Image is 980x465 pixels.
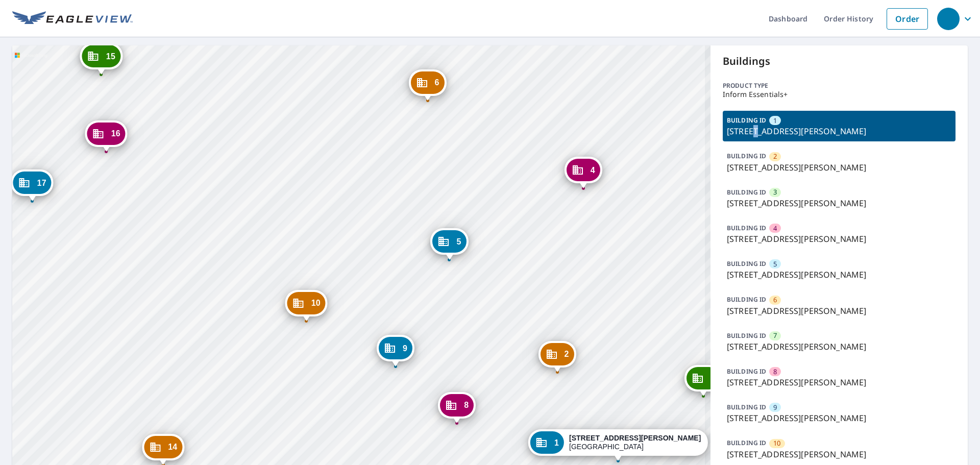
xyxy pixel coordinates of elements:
[710,374,715,382] span: 3
[438,392,476,424] div: Dropped pin, building 8, Commercial property, 15 John Cir Salinas, CA 93905
[727,438,766,447] p: BUILDING ID
[773,295,777,305] span: 6
[377,335,414,366] div: Dropped pin, building 9, Commercial property, 11 John Cir Salinas, CA 93905
[773,187,777,197] span: 3
[12,11,133,27] img: EV Logo
[727,305,951,317] p: [STREET_ADDRESS][PERSON_NAME]
[80,43,122,75] div: Dropped pin, building 15, Commercial property, 1250 E Alisal St Salinas, CA 93905
[773,152,777,161] span: 2
[565,157,602,188] div: Dropped pin, building 4, Commercial property, 1260 John St Salinas, CA 93905
[773,367,777,377] span: 8
[773,438,780,448] span: 10
[727,376,951,388] p: [STREET_ADDRESS][PERSON_NAME]
[111,130,120,137] span: 16
[773,403,777,412] span: 9
[285,290,328,322] div: Dropped pin, building 10, Commercial property, 7 John Cir Salinas, CA 93905
[684,365,722,397] div: Dropped pin, building 3, Commercial property, 1260 John St Salinas, CA 93905
[773,259,777,269] span: 5
[554,439,559,447] span: 1
[727,412,951,424] p: [STREET_ADDRESS][PERSON_NAME]
[37,179,46,187] span: 17
[887,8,928,30] a: Order
[403,345,407,352] span: 9
[727,125,951,137] p: [STREET_ADDRESS][PERSON_NAME]
[727,268,951,281] p: [STREET_ADDRESS][PERSON_NAME]
[85,120,128,152] div: Dropped pin, building 16, Commercial property, 1235 John St Salinas, CA 93905
[727,161,951,174] p: [STREET_ADDRESS][PERSON_NAME]
[727,188,766,197] p: BUILDING ID
[409,69,447,101] div: Dropped pin, building 6, Commercial property, 1160 John St Salinas, CA 93905
[591,166,595,174] span: 4
[727,197,951,209] p: [STREET_ADDRESS][PERSON_NAME]
[723,90,955,99] p: Inform Essentials+
[723,81,955,90] p: Product type
[727,259,766,268] p: BUILDING ID
[773,224,777,233] span: 4
[528,429,708,461] div: Dropped pin, building 1, Commercial property, 1260 John St Salinas, CA 93905
[723,54,955,69] p: Buildings
[727,448,951,460] p: [STREET_ADDRESS][PERSON_NAME]
[727,367,766,376] p: BUILDING ID
[106,53,115,60] span: 15
[773,116,777,126] span: 1
[430,228,468,260] div: Dropped pin, building 5, Commercial property, 1160 John St Salinas, CA 93905
[538,341,576,373] div: Dropped pin, building 2, Commercial property, 1260 John St Salinas, CA 93905
[727,403,766,411] p: BUILDING ID
[565,350,569,358] span: 2
[456,238,461,246] span: 5
[569,434,701,442] strong: [STREET_ADDRESS][PERSON_NAME]
[168,443,177,451] span: 14
[727,152,766,160] p: BUILDING ID
[727,116,766,125] p: BUILDING ID
[311,299,321,307] span: 10
[569,434,701,451] div: [GEOGRAPHIC_DATA]
[727,295,766,304] p: BUILDING ID
[727,233,951,245] p: [STREET_ADDRESS][PERSON_NAME]
[464,401,469,409] span: 8
[727,331,766,340] p: BUILDING ID
[11,169,54,201] div: Dropped pin, building 17, Commercial property, 1235 John St Salinas, CA 93905
[727,224,766,232] p: BUILDING ID
[773,331,777,340] span: 7
[727,340,951,353] p: [STREET_ADDRESS][PERSON_NAME]
[435,79,439,86] span: 6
